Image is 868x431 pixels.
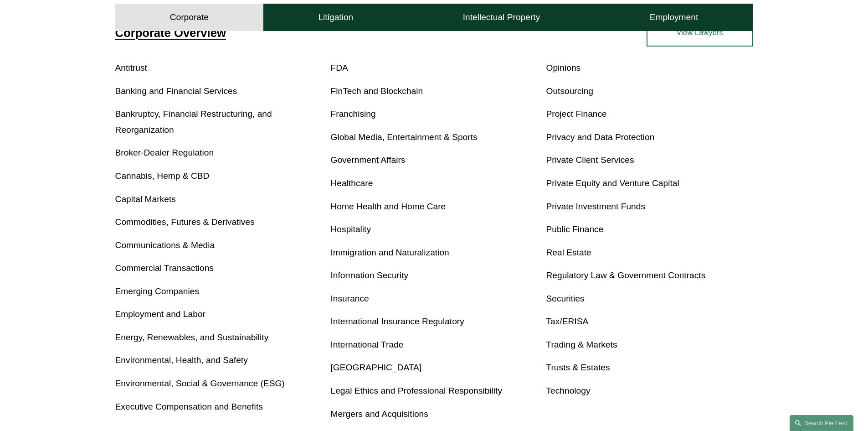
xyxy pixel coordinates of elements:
[115,402,263,411] a: Executive Compensation and Benefits
[546,294,584,303] a: Securities
[331,178,373,188] a: Healthcare
[331,386,503,395] a: Legal Ethics and Professional Responsibility
[546,224,603,234] a: Public Finance
[115,332,269,342] a: Energy, Renewables, and Sustainability
[546,109,606,119] a: Project Finance
[546,202,645,211] a: Private Investment Funds
[115,86,237,96] a: Banking and Financial Services
[546,86,593,96] a: Outsourcing
[463,12,540,23] h4: Intellectual Property
[546,317,588,326] a: Tax/ERISA
[650,12,699,23] h4: Employment
[331,132,478,142] a: Global Media, Entertainment & Sports
[331,409,428,419] a: Mergers and Acquisitions
[115,194,176,204] a: Capital Markets
[546,178,679,188] a: Private Equity and Venture Capital
[331,294,369,303] a: Insurance
[331,224,371,234] a: Hospitality
[115,109,272,135] a: Bankruptcy, Financial Restructuring, and Reorganization
[115,63,147,73] a: Antitrust
[170,12,209,23] h4: Corporate
[318,12,353,23] h4: Litigation
[647,19,753,47] a: View Lawyers
[115,355,248,365] a: Environmental, Health, and Safety
[331,340,404,349] a: International Trade
[331,155,406,165] a: Government Affairs
[546,63,580,73] a: Opinions
[115,217,255,227] a: Commodities, Futures & Derivatives
[115,309,205,319] a: Employment and Labor
[115,26,226,39] a: Corporate Overview
[331,248,449,257] a: Immigration and Naturalization
[115,240,215,250] a: Communications & Media
[546,386,590,395] a: Technology
[546,132,654,142] a: Privacy and Data Protection
[115,263,214,273] a: Commercial Transactions
[546,363,610,372] a: Trusts & Estates
[115,171,210,181] a: Cannabis, Hemp & CBD
[115,379,285,388] a: Environmental, Social & Governance (ESG)
[546,155,634,165] a: Private Client Services
[331,202,446,211] a: Home Health and Home Care
[115,148,214,157] a: Broker-Dealer Regulation
[331,270,409,280] a: Information Security
[546,248,591,257] a: Real Estate
[546,270,705,280] a: Regulatory Law & Government Contracts
[331,63,348,73] a: FDA
[331,109,376,119] a: Franchising
[331,363,422,372] a: [GEOGRAPHIC_DATA]
[546,340,617,349] a: Trading & Markets
[790,415,853,431] a: Search this site
[115,286,200,296] a: Emerging Companies
[331,317,464,326] a: International Insurance Regulatory
[331,86,423,96] a: FinTech and Blockchain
